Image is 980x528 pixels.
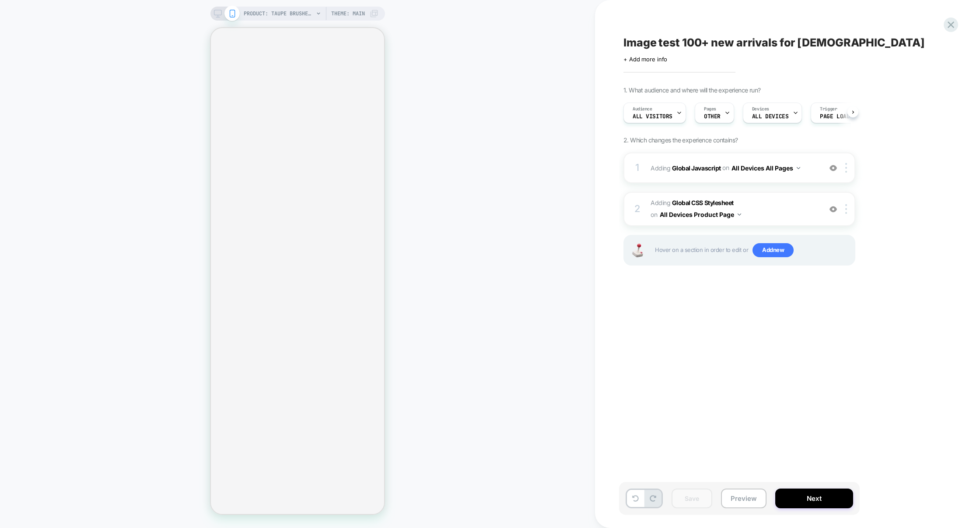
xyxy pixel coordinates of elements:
span: on [651,209,657,220]
span: Hover on a section in order to edit or [655,243,850,257]
span: Audience [633,106,652,112]
span: Devices [752,106,769,112]
b: Global CSS Stylesheet [672,199,734,206]
div: 2 [633,200,642,218]
span: Trigger [820,106,837,112]
img: Joystick [629,244,646,257]
button: All Devices All Pages [731,162,800,174]
span: 1. What audience and where will the experience run? [623,86,760,94]
div: 1 [633,159,642,177]
img: close [845,204,847,214]
button: All Devices Product Page [660,208,741,221]
span: on [722,162,729,173]
span: + Add more info [623,56,667,63]
img: close [845,163,847,173]
span: ALL DEVICES [752,113,788,120]
span: Adding [651,197,817,221]
span: Theme: MAIN [331,7,365,21]
img: crossed eye [829,206,837,213]
span: All Visitors [633,113,672,120]
b: Global Javascript [672,164,721,171]
img: down arrow [797,167,800,169]
span: Page Load [820,113,850,120]
img: crossed eye [829,164,837,172]
button: Next [775,489,853,508]
span: OTHER [704,113,721,120]
button: Preview [721,489,766,508]
span: PRODUCT: Taupe Brushed Wool [PERSON_NAME] Shirt Dress [244,7,314,21]
span: Add new [752,243,794,257]
span: Adding [651,162,817,174]
span: 2. Which changes the experience contains? [623,136,738,144]
span: Pages [704,106,716,112]
span: Image test 100+ new arrivals for [DEMOGRAPHIC_DATA] [623,36,924,49]
img: down arrow [738,213,741,216]
button: Save [672,489,712,508]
